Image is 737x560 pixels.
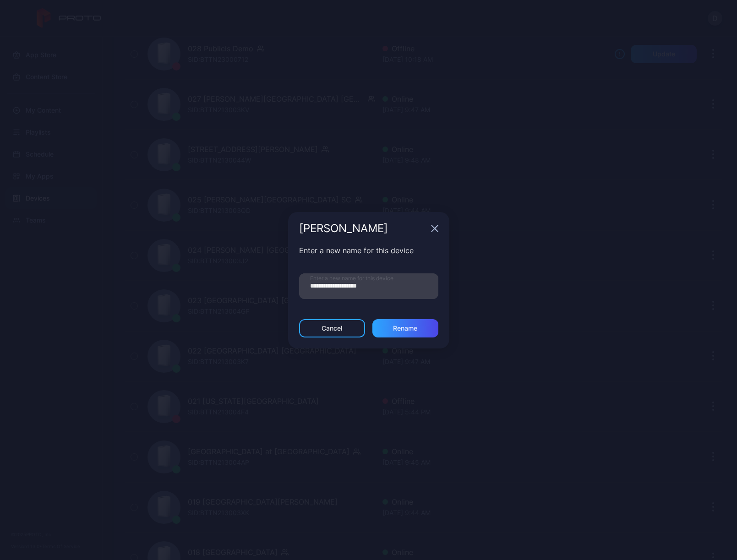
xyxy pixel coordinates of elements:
[299,319,365,337] button: Cancel
[299,223,427,234] div: [PERSON_NAME]
[299,245,438,256] div: Enter a new name for this device
[299,273,438,299] input: Enter a new name for this device
[322,325,342,332] div: Cancel
[372,319,438,337] button: Rename
[393,325,417,332] div: Rename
